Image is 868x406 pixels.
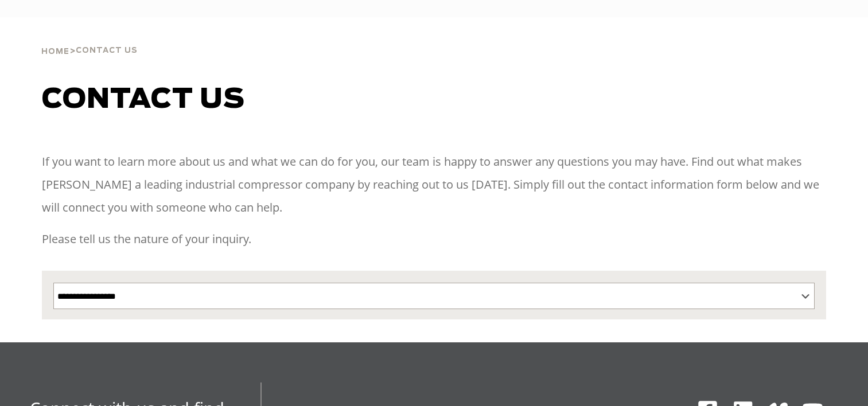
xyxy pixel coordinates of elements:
[76,47,138,54] span: Contact Us
[42,228,827,251] p: Please tell us the nature of your inquiry.
[42,86,245,114] span: Contact us
[41,17,138,61] div: >
[42,150,827,219] p: If you want to learn more about us and what we can do for you, our team is happy to answer any qu...
[41,46,69,56] a: Home
[41,48,69,56] span: Home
